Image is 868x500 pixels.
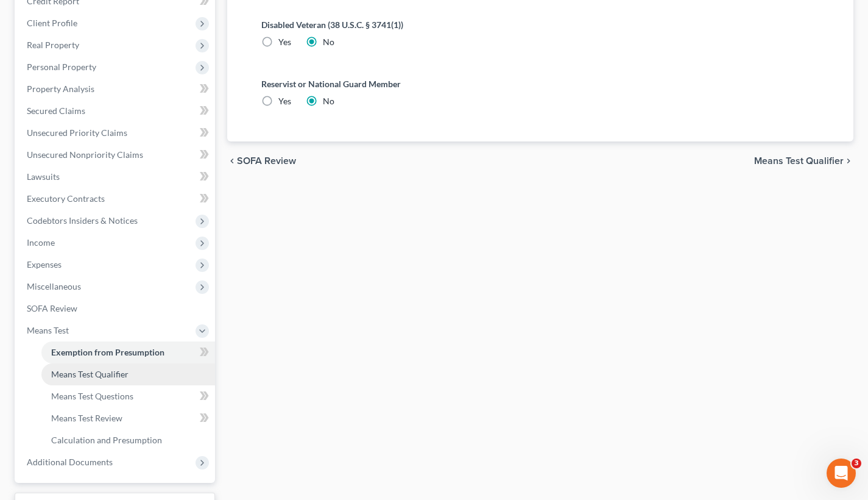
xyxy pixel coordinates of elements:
[51,369,129,379] span: Means Test Qualifier
[27,127,127,138] span: Unsecured Priority Claims
[278,37,291,47] span: Yes
[754,156,853,166] button: Means Test Qualifier chevron_right
[827,459,856,488] iframe: Intercom live chat
[323,96,334,106] span: No
[852,459,861,468] span: 3
[51,347,164,357] span: Exemption from Presumption
[17,166,215,188] a: Lawsuits
[51,435,162,445] span: Calculation and Presumption
[27,325,69,335] span: Means Test
[51,413,122,423] span: Means Test Review
[754,156,844,166] span: Means Test Qualifier
[261,18,819,31] label: Disabled Veteran (38 U.S.C. § 3741(1))
[17,122,215,144] a: Unsecured Priority Claims
[27,259,62,270] span: Expenses
[51,391,133,401] span: Means Test Questions
[27,193,105,204] span: Executory Contracts
[278,96,291,106] span: Yes
[27,237,55,248] span: Income
[227,156,296,166] button: chevron_left SOFA Review
[17,144,215,166] a: Unsecured Nonpriority Claims
[27,62,96,72] span: Personal Property
[323,37,334,47] span: No
[27,105,85,116] span: Secured Claims
[261,77,819,90] label: Reservist or National Guard Member
[27,215,138,226] span: Codebtors Insiders & Notices
[27,40,79,50] span: Real Property
[27,457,113,467] span: Additional Documents
[227,156,237,166] i: chevron_left
[27,281,81,291] span: Miscellaneous
[27,149,143,160] span: Unsecured Nonpriority Claims
[844,156,853,166] i: chevron_right
[17,298,215,320] a: SOFA Review
[41,363,215,385] a: Means Test Qualifier
[27,84,94,94] span: Property Analysis
[17,100,215,122] a: Secured Claims
[41,341,215,363] a: Exemption from Presumption
[27,171,60,182] span: Lawsuits
[41,429,215,451] a: Calculation and Presumption
[41,407,215,429] a: Means Test Review
[41,385,215,407] a: Means Test Questions
[17,188,215,210] a: Executory Contracts
[27,18,77,28] span: Client Profile
[17,78,215,100] a: Property Analysis
[27,303,77,313] span: SOFA Review
[237,156,296,166] span: SOFA Review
